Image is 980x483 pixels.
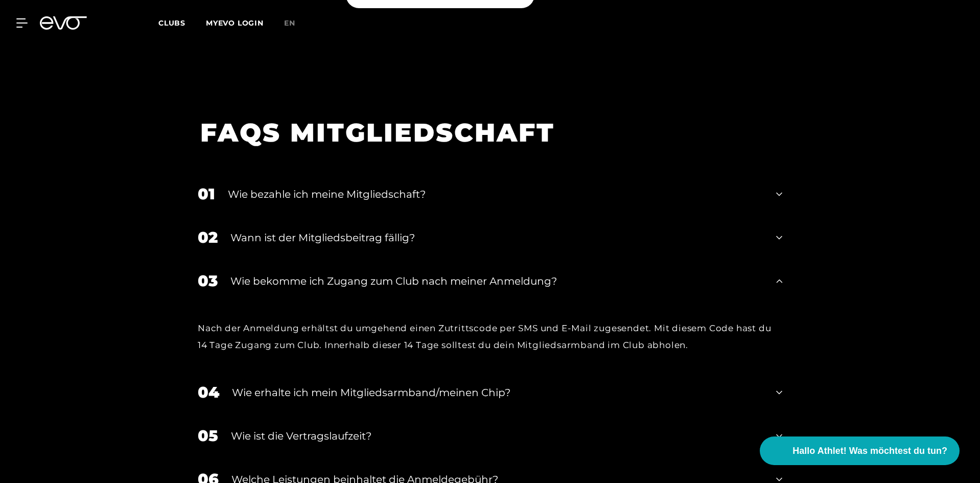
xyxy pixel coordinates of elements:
div: Wie ist die Vertragslaufzeit? [231,428,763,444]
span: Clubs [158,18,185,28]
a: MYEVO LOGIN [206,18,264,28]
div: Nach der Anmeldung erhältst du umgehend einen Zutrittscode per SMS und E-Mail zugesendet. Mit die... [198,320,782,353]
a: en [284,17,308,29]
div: 04 [198,381,219,404]
div: Wann ist der Mitgliedsbeitrag fällig? [230,230,763,245]
span: Hallo Athlet! Was möchtest du tun? [792,444,947,458]
div: 02 [198,226,218,249]
div: Wie erhalte ich mein Mitgliedsarmband/meinen Chip? [232,385,763,400]
div: 03 [198,269,218,292]
div: 05 [198,424,218,447]
div: 01 [198,182,215,205]
button: Hallo Athlet! Was möchtest du tun? [760,436,960,465]
div: Wie bekomme ich Zugang zum Club nach meiner Anmeldung? [230,273,763,289]
h1: FAQS MITGLIEDSCHAFT [200,116,767,149]
span: en [284,18,295,28]
a: Clubs [158,18,206,28]
div: Wie bezahle ich meine Mitgliedschaft? [228,187,763,202]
